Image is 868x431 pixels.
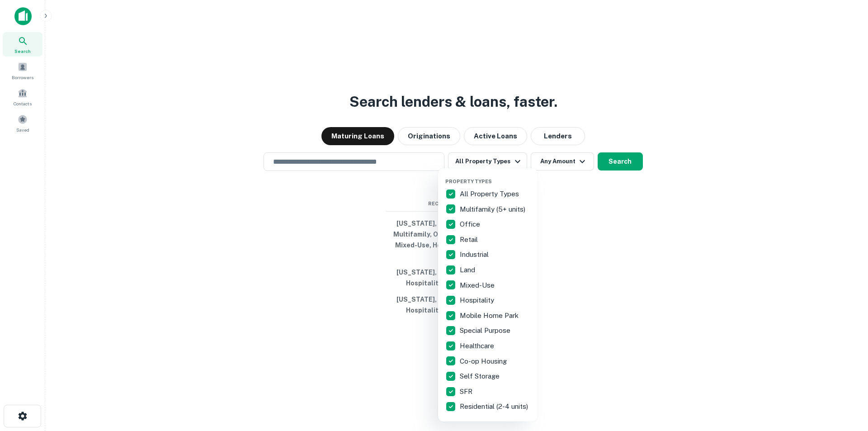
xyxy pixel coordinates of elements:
[460,386,474,397] p: SFR
[460,265,477,275] p: Land
[460,234,480,245] p: Retail
[460,295,496,306] p: Hospitality
[460,219,482,230] p: Office
[460,325,512,336] p: Special Purpose
[460,371,501,382] p: Self Storage
[460,356,509,367] p: Co-op Housing
[445,179,492,184] span: Property Types
[460,249,491,260] p: Industrial
[460,280,496,291] p: Mixed-Use
[460,204,527,215] p: Multifamily (5+ units)
[460,310,520,321] p: Mobile Home Park
[460,401,530,412] p: Residential (2-4 units)
[823,359,868,402] iframe: Chat Widget
[460,341,496,351] p: Healthcare
[460,189,521,199] p: All Property Types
